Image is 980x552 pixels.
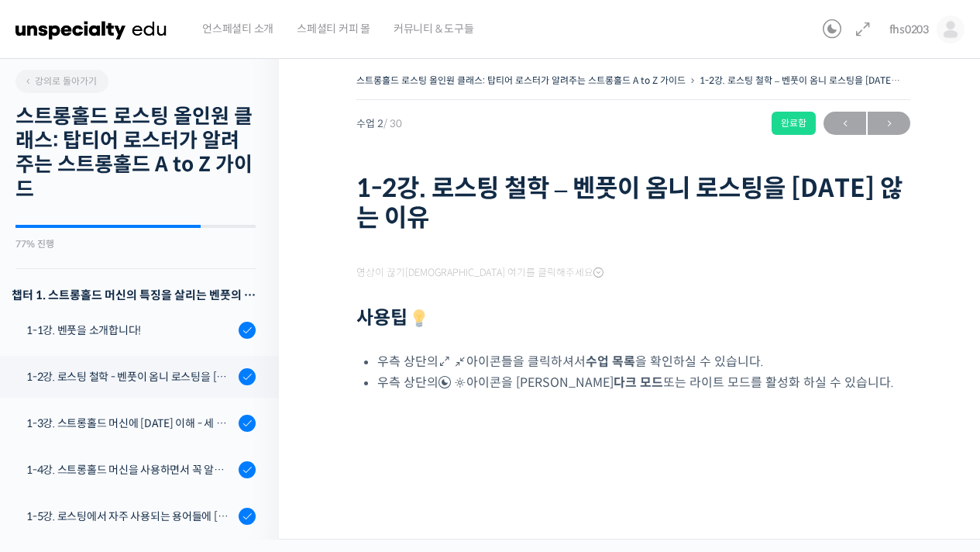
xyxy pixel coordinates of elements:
h2: 스트롱홀드 로스팅 올인원 클래스: 탑티어 로스터가 알려주는 스트롱홀드 A to Z 가이드 [15,105,256,202]
div: 1-2강. 로스팅 철학 - 벤풋이 옴니 로스팅을 [DATE] 않는 이유 [26,368,234,385]
a: ←이전 [824,112,866,135]
a: 1-2강. 로스팅 철학 – 벤풋이 옴니 로스팅을 [DATE] 않는 이유 [700,74,933,86]
div: 1-3강. 스트롱홀드 머신에 [DATE] 이해 - 세 가지 열원이 만들어내는 변화 [26,415,234,432]
a: 강의로 돌아가기 [15,70,108,93]
b: 다크 모드 [614,374,663,391]
div: 1-5강. 로스팅에서 자주 사용되는 용어들에 [DATE] 이해 [26,508,234,525]
div: 1-1강. 벤풋을 소개합니다! [26,322,234,339]
span: / 30 [383,117,402,130]
li: 우측 상단의 아이콘들을 클릭하셔서 을 확인하실 수 있습니다. [377,351,910,372]
div: 완료함 [772,112,816,135]
strong: 사용팁 [356,306,431,329]
span: → [868,113,910,134]
div: 77% 진행 [15,240,256,249]
li: 우측 상단의 아이콘을 [PERSON_NAME] 또는 라이트 모드를 활성화 하실 수 있습니다. [377,372,910,393]
img: 💡 [410,309,428,328]
span: fhs0203 [889,22,929,36]
a: 다음→ [868,112,910,135]
div: 1-4강. 스트롱홀드 머신을 사용하면서 꼭 알고 있어야 할 유의사항 [26,461,234,478]
span: 강의로 돌아가기 [23,75,97,87]
b: 수업 목록 [586,354,635,370]
a: 스트롱홀드 로스팅 올인원 클래스: 탑티어 로스터가 알려주는 스트롱홀드 A to Z 가이드 [356,74,686,86]
span: ← [824,113,866,134]
h1: 1-2강. 로스팅 철학 – 벤풋이 옴니 로스팅을 [DATE] 않는 이유 [356,174,910,233]
span: 영상이 끊기[DEMOGRAPHIC_DATA] 여기를 클릭해주세요 [356,267,603,279]
h3: 챕터 1. 스트롱홀드 머신의 특징을 살리는 벤풋의 로스팅 방식 [12,285,256,305]
span: 수업 2 [356,119,402,129]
